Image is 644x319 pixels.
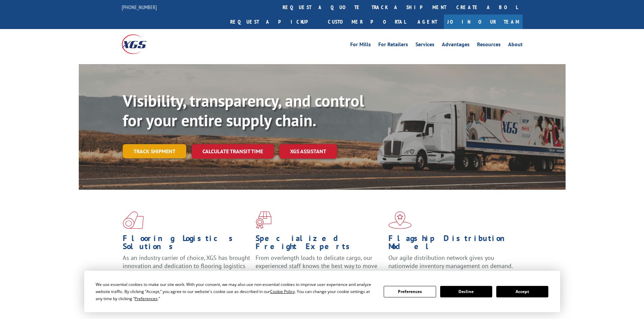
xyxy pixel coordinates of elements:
a: [PHONE_NUMBER] [122,4,157,10]
img: xgs-icon-focused-on-flooring-red [256,211,271,229]
span: Preferences [135,296,158,301]
img: xgs-icon-total-supply-chain-intelligence-red [123,211,144,229]
h1: Specialized Freight Experts [256,234,383,254]
span: Our agile distribution network gives you nationwide inventory management on demand. [388,254,513,270]
p: From overlength loads to delicate cargo, our experienced staff knows the best way to move your fr... [256,254,383,284]
a: For Retailers [378,42,408,49]
span: As an industry carrier of choice, XGS has brought innovation and dedication to flooring logistics... [123,254,250,278]
img: xgs-icon-flagship-distribution-model-red [388,211,412,229]
span: Cookie Policy [270,289,295,294]
a: Agent [411,15,444,29]
h1: Flagship Distribution Model [388,234,516,254]
div: We use essential cookies to make our site work. With your consent, we may also use non-essential ... [96,281,376,302]
a: Calculate transit time [192,144,274,159]
h1: Flooring Logistics Solutions [123,234,251,254]
a: About [508,42,523,49]
button: Preferences [384,286,436,297]
a: Request a pickup [225,15,323,29]
button: Decline [440,286,492,297]
b: Visibility, transparency, and control for your entire supply chain. [123,90,364,131]
a: Resources [477,42,501,49]
div: Cookie Consent Prompt [84,271,560,312]
a: Advantages [442,42,470,49]
a: Customer Portal [323,15,411,29]
a: Services [415,42,434,49]
a: Track shipment [123,144,186,158]
a: For Mills [350,42,371,49]
button: Accept [496,286,548,297]
a: XGS ASSISTANT [279,144,337,159]
a: Join Our Team [444,15,523,29]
